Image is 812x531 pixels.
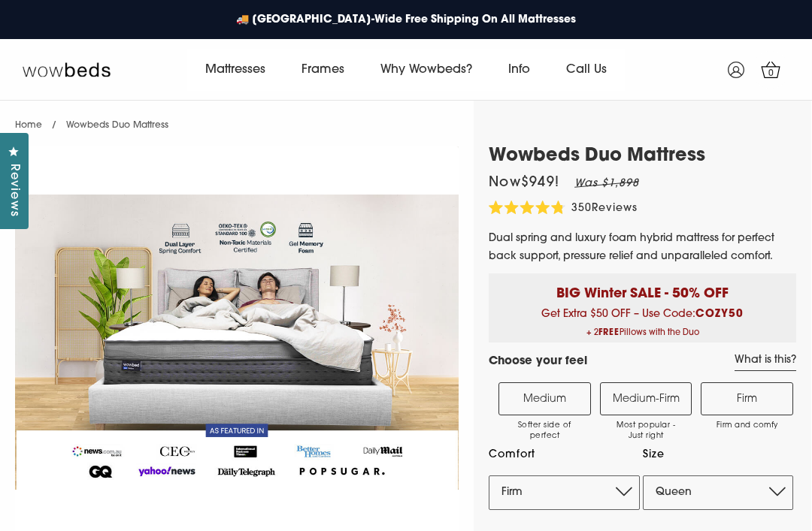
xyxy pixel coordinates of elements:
nav: breadcrumbs [15,101,168,139]
a: Mattresses [187,49,283,91]
a: Info [490,49,548,91]
a: 🚚 [GEOGRAPHIC_DATA]-Wide Free Shipping On All Mattresses [229,5,583,35]
label: Firm [701,382,793,415]
label: Comfort [489,445,640,464]
span: Now $949 ! [489,176,559,190]
span: Dual spring and luxury foam hybrid mattress for perfect back support, pressure relief and unparal... [489,233,774,262]
span: Softer side of perfect [507,421,583,442]
a: Call Us [548,49,625,91]
a: Why Wowbeds? [362,49,490,91]
a: Home [15,121,42,130]
img: Wow Beds Logo [23,62,111,77]
em: Was $1,898 [574,178,639,189]
label: Medium-Firm [600,382,692,415]
b: FREE [598,329,620,337]
span: Reviews [4,164,23,217]
span: Most popular - Just right [608,421,684,442]
span: Get Extra $50 OFF – Use Code: [500,309,785,342]
a: What is this? [735,354,796,371]
b: COZY50 [695,309,744,320]
label: Medium [498,382,591,415]
span: + 2 Pillows with the Duo [500,324,785,342]
span: Wowbeds Duo Mattress [66,121,168,130]
span: 0 [764,66,779,81]
label: Size [643,445,794,464]
h4: Choose your feel [489,354,587,371]
a: Frames [283,49,362,91]
span: / [52,121,56,130]
a: 0 [752,51,789,89]
p: BIG Winter SALE - 50% OFF [500,273,785,304]
span: Firm and comfy [709,421,785,431]
h1: Wowbeds Duo Mattress [489,146,796,167]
